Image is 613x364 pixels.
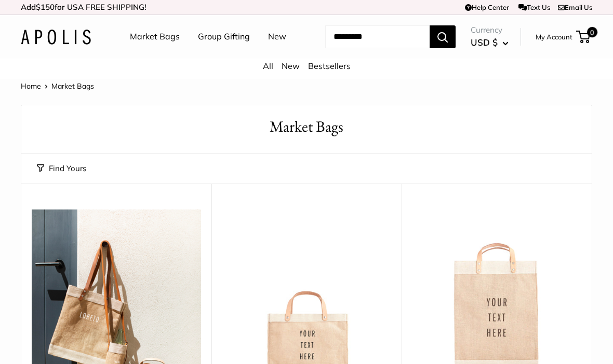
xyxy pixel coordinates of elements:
a: All [263,61,273,71]
a: My Account [536,31,572,43]
span: Currency [471,23,509,37]
img: Apolis [21,30,91,45]
a: Group Gifting [198,29,250,45]
a: Market Bags [130,29,180,45]
nav: Breadcrumb [21,79,94,93]
a: Home [21,81,41,91]
a: New [268,29,286,45]
a: Email Us [558,3,592,11]
button: Find Yours [37,161,86,176]
a: 0 [577,31,590,43]
a: New [282,61,300,71]
input: Search... [325,25,430,48]
span: USD $ [471,37,498,48]
span: $150 [36,2,55,12]
a: Bestsellers [308,61,351,71]
a: Text Us [518,3,550,11]
span: Market Bags [51,81,94,91]
button: Search [430,25,456,48]
a: Help Center [465,3,509,11]
button: USD $ [471,34,509,51]
span: 0 [587,27,597,37]
h1: Market Bags [37,116,576,138]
